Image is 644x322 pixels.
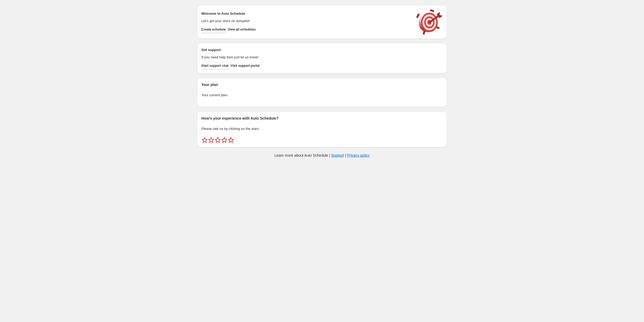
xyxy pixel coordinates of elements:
[201,93,443,98] p: Your current plan:
[231,62,259,69] a: Visit support portal
[331,153,344,157] a: Support
[201,11,411,16] h2: Welcome to Auto Schedule
[201,64,228,68] span: Start support chat
[274,153,370,158] p: Learn more about Auto Schedule | |
[201,47,411,53] h2: Get support
[201,55,411,60] p: If you need help then just let us know!
[201,27,226,32] span: Create schedule
[228,27,256,32] span: View all schedules
[347,153,370,157] a: Privacy policy
[231,64,259,68] span: Visit support portal
[201,18,411,24] p: Let's get your store on autopilot!
[201,126,443,131] p: Please rate us by clicking on the stars
[201,62,228,69] a: Start support chat
[201,82,443,87] h2: Your plan
[228,26,256,33] button: View all schedules
[201,26,226,33] button: Create schedule
[201,116,443,121] h2: How's your experience with Auto Schedule?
